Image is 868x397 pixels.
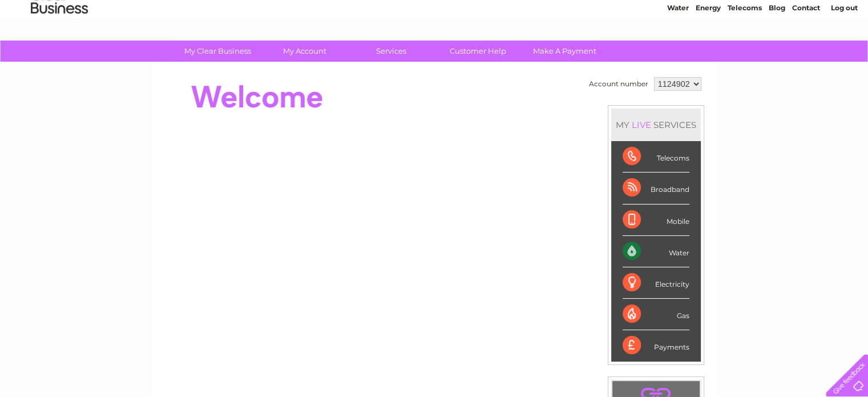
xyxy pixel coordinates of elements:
[623,173,689,204] div: Broadband
[623,267,689,299] div: Electricity
[171,41,265,62] a: My Clear Business
[629,119,653,130] div: LIVE
[344,41,438,62] a: Services
[586,74,651,94] td: Account number
[623,330,689,361] div: Payments
[653,6,732,20] a: 0333 014 3131
[696,49,721,57] a: Energy
[431,41,525,62] a: Customer Help
[623,299,689,330] div: Gas
[623,236,689,267] div: Water
[728,49,762,57] a: Telecoms
[165,6,704,55] div: Clear Business is a trading name of Verastar Limited (registered in [GEOGRAPHIC_DATA] No. 3667643...
[257,41,352,62] a: My Account
[623,204,689,236] div: Mobile
[667,49,689,57] a: Water
[518,41,612,62] a: Make A Payment
[611,109,701,141] div: MY SERVICES
[30,30,88,65] img: logo.png
[830,49,857,57] a: Log out
[769,49,785,57] a: Blog
[792,49,820,57] a: Contact
[623,141,689,173] div: Telecoms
